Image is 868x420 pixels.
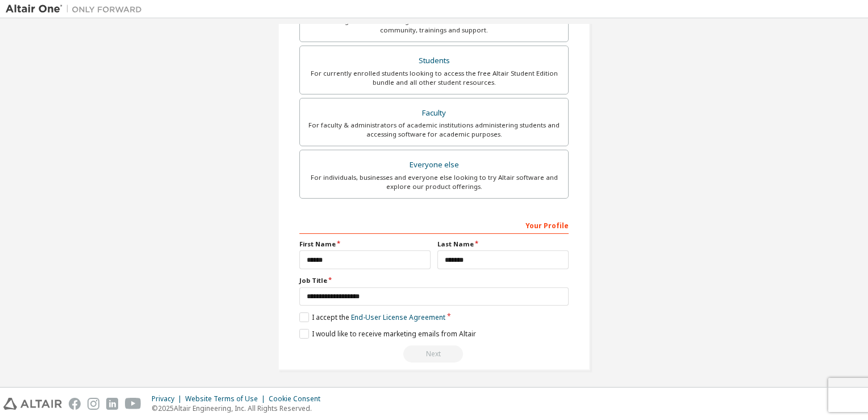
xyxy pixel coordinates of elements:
div: Students [307,53,561,69]
div: For existing customers looking to access software downloads, HPC resources, community, trainings ... [307,17,561,35]
div: For faculty & administrators of academic institutions administering students and accessing softwa... [307,121,561,139]
label: I would like to receive marketing emails from Altair [299,329,476,339]
div: Your Profile [299,216,569,234]
div: Cookie Consent [269,394,327,403]
div: Website Terms of Use [185,394,269,403]
div: Faculty [307,105,561,121]
div: Privacy [152,394,185,403]
img: instagram.svg [87,398,99,410]
label: Last Name [437,240,569,249]
p: © 2025 Altair Engineering, Inc. All Rights Reserved. [152,403,327,413]
div: For individuals, businesses and everyone else looking to try Altair software and explore our prod... [307,173,561,191]
label: I accept the [299,312,445,322]
img: Altair One [6,3,148,15]
img: facebook.svg [69,398,81,410]
div: Everyone else [307,157,561,173]
img: youtube.svg [125,398,141,410]
label: First Name [299,240,431,249]
img: linkedin.svg [106,398,118,410]
div: Read and acccept EULA to continue [299,345,569,363]
a: End-User License Agreement [351,312,445,322]
div: For currently enrolled students looking to access the free Altair Student Edition bundle and all ... [307,69,561,87]
label: Job Title [299,276,569,285]
img: altair_logo.svg [3,398,62,410]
